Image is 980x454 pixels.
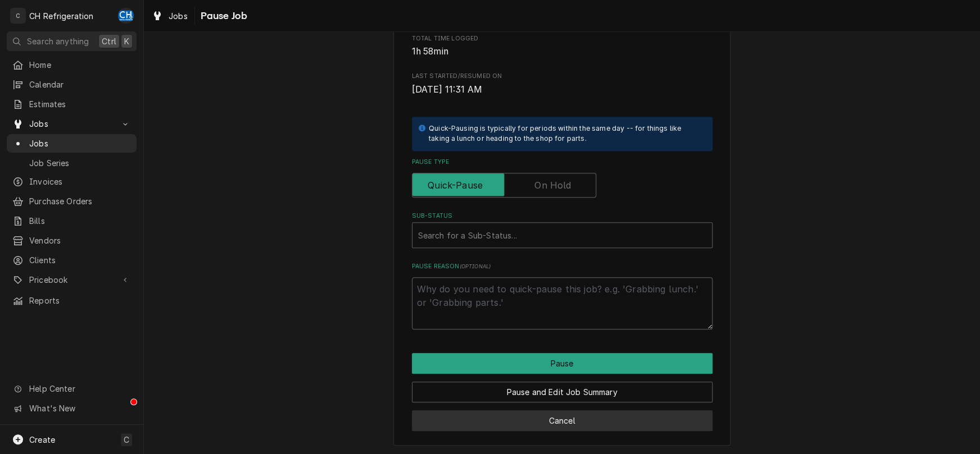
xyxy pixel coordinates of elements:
div: CH Refrigeration's Avatar [10,8,26,24]
a: Vendors [7,231,137,250]
span: Home [29,59,131,71]
span: Estimates [29,98,131,110]
label: Pause Type [412,158,713,167]
div: Button Group Row [412,374,713,402]
div: Button Group Row [412,353,713,374]
div: C [10,8,26,24]
span: Invoices [29,176,131,187]
label: Sub-Status [412,212,713,221]
div: Total Time Logged [412,34,713,58]
div: CH [118,8,134,24]
span: Pricebook [29,274,114,286]
span: Bills [29,215,131,227]
span: Calendar [29,79,131,90]
button: Cancel [412,410,713,431]
div: Quick-Pausing is typically for periods within the same day -- for things like taking a lunch or h... [429,123,701,144]
span: [DATE] 11:31 AM [412,84,482,95]
a: Invoices [7,172,137,191]
span: Ctrl [102,35,116,47]
div: Button Group [412,353,713,431]
span: Job Series [29,157,131,169]
a: Purchase Orders [7,192,137,210]
a: Jobs [7,134,137,153]
a: Clients [7,251,137,269]
a: Job Series [7,154,137,172]
span: Purchase Orders [29,195,131,207]
span: Jobs [29,118,114,130]
span: Reports [29,295,131,306]
div: Pause Reason [412,262,713,329]
button: Pause and Edit Job Summary [412,382,713,402]
a: Calendar [7,75,137,94]
a: Go to Jobs [7,114,137,133]
span: Last Started/Resumed On [412,72,713,81]
span: Create [29,435,55,444]
span: Jobs [29,137,131,149]
span: Last Started/Resumed On [412,83,713,97]
span: Total Time Logged [412,34,713,43]
a: Jobs [147,7,192,25]
div: Sub-Status [412,212,713,248]
a: Estimates [7,95,137,113]
a: Go to Help Center [7,379,137,398]
span: C [124,434,129,446]
span: Search anything [27,35,89,47]
span: Help Center [29,383,130,395]
span: What's New [29,402,130,414]
a: Home [7,56,137,74]
span: ( optional ) [459,263,491,269]
span: Vendors [29,235,131,246]
span: K [124,35,129,47]
div: Button Group Row [412,402,713,431]
button: Pause [412,353,713,374]
span: Clients [29,254,131,266]
div: CH Refrigeration [29,10,94,22]
span: Jobs [169,10,188,22]
span: Pause Job [197,8,247,24]
div: Last Started/Resumed On [412,72,713,96]
a: Go to Pricebook [7,270,137,289]
button: Search anythingCtrlK [7,31,137,51]
span: Total Time Logged [412,45,713,58]
div: Chris Hiraga's Avatar [118,8,134,24]
a: Reports [7,291,137,310]
span: 1h 58min [412,46,448,57]
label: Pause Reason [412,262,713,271]
div: Pause Type [412,158,713,198]
a: Bills [7,212,137,230]
a: Go to What's New [7,399,137,418]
